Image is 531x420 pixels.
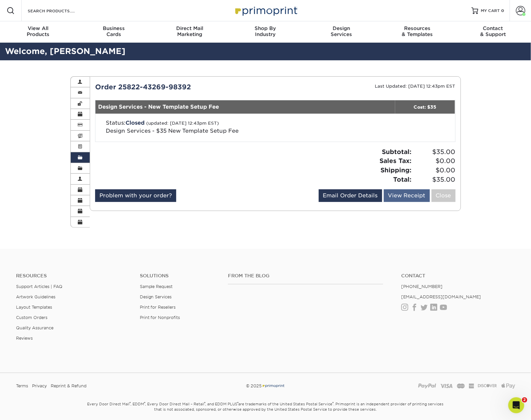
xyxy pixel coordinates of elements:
[152,25,228,31] span: Direct Mail
[101,119,333,135] div: Status:
[140,315,180,320] a: Print for Nonprofits
[455,25,531,37] div: & Support
[401,273,515,279] a: Contact
[16,315,47,320] a: Custom Orders
[145,401,146,405] sup: ®
[262,383,285,388] img: Primoprint
[414,156,456,166] span: $0.00
[401,284,443,289] a: [PHONE_NUMBER]
[181,381,350,391] div: © 2025
[140,305,176,310] a: Print for Resellers
[76,21,152,43] a: BusinessCards
[228,25,303,37] div: Industry
[90,82,275,92] div: Order 25822-43269-98392
[16,294,55,299] a: Artwork Guidelines
[414,166,456,175] span: $0.00
[303,25,379,37] div: Services
[432,189,456,202] a: Close
[125,120,145,126] span: Closed
[522,397,527,403] span: 2
[384,189,430,202] a: View Receipt
[508,397,524,413] iframe: Intercom live chat
[379,25,455,37] div: & Templates
[393,176,412,183] strong: Total:
[16,325,53,330] a: Quality Assurance
[414,104,437,110] strong: Cost: $35
[16,381,28,391] a: Terms
[238,401,239,405] sup: ®
[32,381,47,391] a: Privacy
[106,128,239,134] span: Design Services - $35 New Template Setup Fee
[303,21,379,43] a: DesignServices
[140,284,173,289] a: Sample Request
[319,189,382,202] a: Email Order Details
[414,175,456,184] span: $35.00
[232,3,299,18] img: Primoprint
[455,25,531,31] span: Contact
[455,21,531,43] a: Contact& Support
[501,8,504,13] span: 0
[152,25,228,37] div: Marketing
[205,401,206,405] sup: ®
[76,25,152,31] span: Business
[379,25,455,31] span: Resources
[228,25,303,31] span: Shop By
[16,336,33,341] a: Reviews
[401,294,481,299] a: [EMAIL_ADDRESS][DOMAIN_NAME]
[16,305,52,310] a: Layout Templates
[303,25,379,31] span: Design
[140,294,172,299] a: Design Services
[76,25,152,37] div: Cards
[140,273,218,279] h4: Solutions
[380,157,412,164] strong: Sales Tax:
[228,273,383,279] h4: From the Blog
[414,147,456,157] span: $35.00
[16,284,62,289] a: Support Articles | FAQ
[16,273,130,279] h4: Resources
[228,21,303,43] a: Shop ByIndustry
[375,84,456,89] small: Last Updated: [DATE] 12:43pm EST
[27,7,92,15] input: SEARCH PRODUCTS.....
[98,104,219,110] strong: Design Services - New Template Setup Fee
[381,166,412,174] strong: Shipping:
[51,381,86,391] a: Reprint & Refund
[152,21,228,43] a: Direct MailMarketing
[379,21,455,43] a: Resources& Templates
[333,401,334,405] sup: ®
[382,148,412,155] strong: Subtotal:
[481,8,500,14] span: MY CART
[146,121,219,126] small: (updated: [DATE] 12:43pm EST)
[130,401,131,405] sup: ®
[95,189,176,202] a: Problem with your order?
